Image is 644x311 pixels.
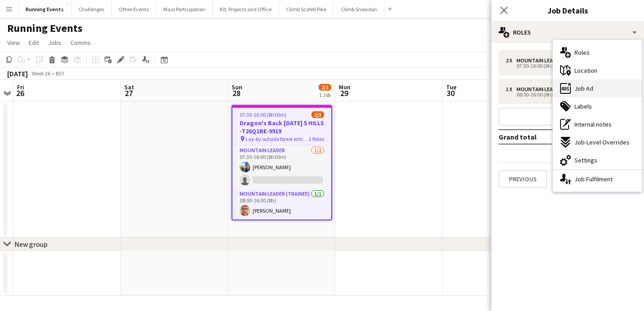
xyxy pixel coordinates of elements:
[517,86,590,92] div: Mountain Leader (Trainee)
[339,83,350,91] span: Mon
[446,83,456,91] span: Tue
[56,70,65,77] div: BST
[491,22,644,43] div: Roles
[574,138,630,146] span: Job-Level Overrides
[29,39,39,47] span: Edit
[7,39,20,47] span: View
[245,136,309,142] span: Lay-by outside forest entrace
[4,37,23,48] a: View
[25,37,43,48] a: Edit
[499,170,547,188] button: Previous
[319,84,331,91] span: 2/3
[574,156,597,164] span: Settings
[574,66,597,74] span: Location
[506,57,517,64] div: 2 x
[506,64,620,68] div: 07:30-16:00 (8h30m)
[18,0,71,18] button: Running Events
[14,240,48,249] div: New group
[553,170,642,188] div: Job Fulfilment
[499,130,583,144] td: Grand total
[319,92,331,98] div: 1 Job
[334,0,385,18] button: Climb Snowdon
[232,119,331,135] h3: Dragon's Back [DATE] 5 HILLS -T26Q1RE-9919
[240,111,286,118] span: 07:30-16:00 (8h30m)
[232,189,331,219] app-card-role: Mountain Leader (Trainee)1/108:00-16:00 (8h)[PERSON_NAME]
[70,39,91,47] span: Comms
[491,4,644,16] h3: Job Details
[574,102,592,110] span: Labels
[517,57,565,64] div: Mountain Leader
[230,88,242,98] span: 28
[17,83,24,91] span: Fri
[574,84,593,92] span: Job Ad
[309,136,324,142] span: 2 Roles
[445,88,456,98] span: 30
[499,108,637,126] button: Add role
[67,37,94,48] a: Comms
[48,39,61,47] span: Jobs
[232,105,332,220] app-job-card: 07:30-16:00 (8h30m)2/3Dragon's Back [DATE] 5 HILLS -T26Q1RE-9919 Lay-by outside forest entrace2 R...
[574,120,612,128] span: Internal notes
[506,92,620,97] div: 08:00-16:00 (8h)
[124,83,134,91] span: Sat
[30,70,52,77] span: Week 26
[213,0,279,18] button: Kit, Projects and Office
[112,0,156,18] button: Other Events
[123,88,134,98] span: 27
[574,48,590,57] span: Roles
[232,83,242,91] span: Sun
[16,88,24,98] span: 26
[7,22,83,35] h1: Running Events
[311,111,324,118] span: 2/3
[7,69,28,78] div: [DATE]
[71,0,112,18] button: Challenges
[156,0,213,18] button: Mass Participation
[44,37,65,48] a: Jobs
[337,88,350,98] span: 29
[279,0,334,18] button: Climb Scafell Pike
[232,145,331,189] app-card-role: Mountain Leader1/207:30-16:00 (8h30m)[PERSON_NAME]
[506,86,517,92] div: 1 x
